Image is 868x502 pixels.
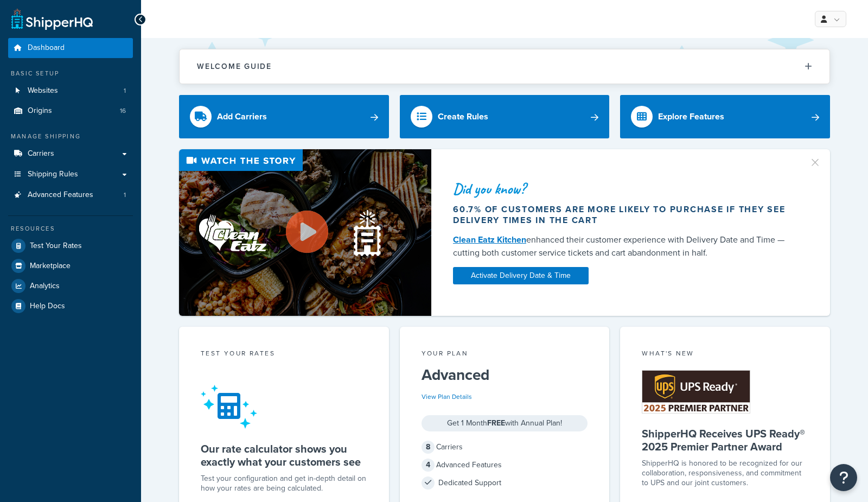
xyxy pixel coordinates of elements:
[179,95,389,138] a: Add Carriers
[8,224,133,233] div: Resources
[8,81,133,101] li: Websites
[8,144,133,164] a: Carriers
[197,62,272,71] h2: Welcome Guide
[8,81,133,101] a: Websites1
[422,457,588,473] div: Advanced Features
[453,204,796,226] div: 60.7% of customers are more likely to purchase if they see delivery times in the cart
[8,185,133,205] li: Advanced Features
[8,101,133,121] li: Origins
[8,256,133,276] a: Marketplace
[658,109,724,124] div: Explore Features
[201,348,367,361] div: Test your rates
[422,392,472,402] a: View Plan Details
[422,415,588,431] div: Get 1 Month with Annual Plan!
[8,132,133,141] div: Manage Shipping
[422,440,588,455] div: Carriers
[487,417,505,429] strong: FREE
[453,233,526,246] a: Clean Eatz Kitchen
[422,459,435,472] span: 4
[422,348,588,361] div: Your Plan
[8,185,133,205] a: Advanced Features1
[453,181,796,196] div: Did you know?
[400,95,610,138] a: Create Rules
[28,190,93,200] span: Advanced Features
[124,86,126,96] span: 1
[8,101,133,121] a: Origins16
[124,190,126,200] span: 1
[28,86,58,96] span: Websites
[30,302,65,311] span: Help Docs
[422,366,588,384] h5: Advanced
[201,474,367,493] div: Test your configuration and get in-depth detail on how your rates are being calculated.
[620,95,830,138] a: Explore Features
[179,149,431,316] img: Video thumbnail
[201,442,367,468] h5: Our rate calculator shows you exactly what your customers see
[830,464,857,491] button: Open Resource Center
[28,149,54,158] span: Carriers
[28,43,65,53] span: Dashboard
[8,69,133,78] div: Basic Setup
[8,276,133,296] a: Analytics
[30,262,71,271] span: Marketplace
[28,170,78,179] span: Shipping Rules
[28,106,52,116] span: Origins
[422,475,588,491] div: Dedicated Support
[120,106,126,116] span: 16
[8,38,133,58] a: Dashboard
[642,427,808,453] h5: ShipperHQ Receives UPS Ready® 2025 Premier Partner Award
[8,164,133,185] a: Shipping Rules
[422,441,435,454] span: 8
[30,282,60,291] span: Analytics
[30,242,82,251] span: Test Your Rates
[180,49,829,84] button: Welcome Guide
[453,267,589,284] a: Activate Delivery Date & Time
[438,109,488,124] div: Create Rules
[217,109,267,124] div: Add Carriers
[642,348,808,361] div: What's New
[453,233,796,259] div: enhanced their customer experience with Delivery Date and Time — cutting both customer service ti...
[642,459,808,488] p: ShipperHQ is honored to be recognized for our collaboration, responsiveness, and commitment to UP...
[8,236,133,256] a: Test Your Rates
[8,296,133,316] a: Help Docs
